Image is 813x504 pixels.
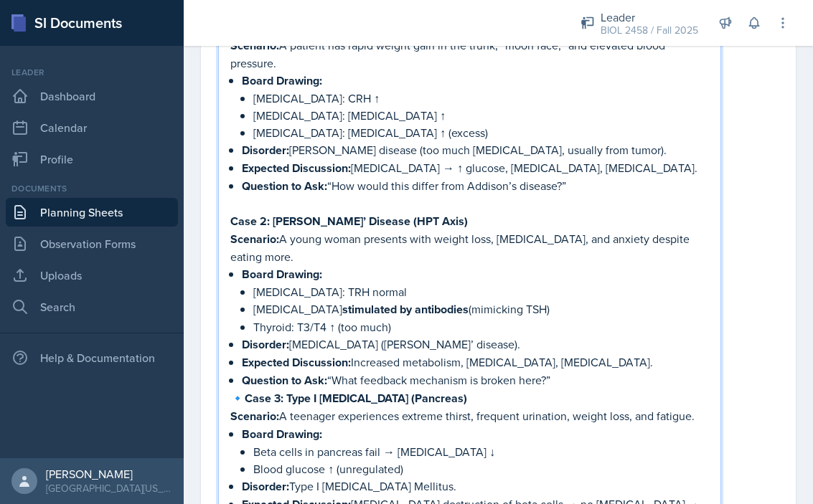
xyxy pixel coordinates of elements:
p: Increased metabolism, [MEDICAL_DATA], [MEDICAL_DATA]. [242,353,709,371]
strong: Case 2: [PERSON_NAME]’ Disease (HPT Axis) [230,213,468,229]
div: Leader [601,9,698,26]
strong: Disorder: [242,336,289,353]
strong: Expected Discussion: [242,160,351,176]
p: “What feedback mechanism is broken here?” [242,371,709,389]
strong: stimulated by antibodies [342,301,469,318]
div: Help & Documentation [6,343,178,372]
a: Planning Sheets [6,198,178,227]
p: [MEDICAL_DATA]: TRH normal [253,283,709,300]
p: Blood glucose ↑ (unregulated) [253,460,709,477]
p: [MEDICAL_DATA] → ↑ glucose, [MEDICAL_DATA], [MEDICAL_DATA]. [242,159,709,177]
p: “How would this differ from Addison’s disease?” [242,177,709,195]
p: A young woman presents with weight loss, [MEDICAL_DATA], and anxiety despite eating more. [230,230,709,265]
a: Observation Forms [6,229,178,258]
div: [GEOGRAPHIC_DATA][US_STATE] [46,481,172,495]
div: Documents [6,182,178,195]
strong: Expected Discussion: [242,354,351,371]
a: Uploads [6,261,178,290]
p: [PERSON_NAME] disease (too much [MEDICAL_DATA], usually from tumor). [242,141,709,159]
p: [MEDICAL_DATA]: [MEDICAL_DATA] ↑ [253,107,709,124]
a: Search [6,293,178,321]
p: [MEDICAL_DATA]: CRH ↑ [253,90,709,107]
strong: Board Drawing: [242,426,322,442]
p: [MEDICAL_DATA]: [MEDICAL_DATA] ↑ (excess) [253,124,709,141]
div: [PERSON_NAME] [46,467,172,481]
strong: Question to Ask: [242,178,327,194]
strong: Disorder: [242,142,289,158]
p: A teenager experiences extreme thirst, frequent urination, weight loss, and fatigue. [230,407,709,425]
strong: Board Drawing: [242,72,322,89]
strong: Scenario: [230,231,279,247]
p: Thyroid: T3/T4 ↑ (too much) [253,318,709,336]
p: [MEDICAL_DATA] ([PERSON_NAME]’ disease). [242,336,709,353]
strong: Scenario: [230,408,279,424]
p: [MEDICAL_DATA] (mimicking TSH) [253,300,709,318]
div: Leader [6,66,178,79]
strong: Disorder: [242,478,289,495]
p: 🔹 [230,389,709,407]
div: BIOL 2458 / Fall 2025 [601,23,698,38]
a: Profile [6,145,178,173]
a: Dashboard [6,82,178,110]
strong: Case 3: Type I [MEDICAL_DATA] (Pancreas) [245,390,467,406]
strong: Board Drawing: [242,266,322,282]
a: Calendar [6,113,178,142]
p: Type I [MEDICAL_DATA] Mellitus. [242,477,709,495]
p: A patient has rapid weight gain in the trunk, “moon face,” and elevated blood pressure. [230,37,709,72]
p: Beta cells in pancreas fail → [MEDICAL_DATA] ↓ [253,443,709,460]
strong: Question to Ask: [242,372,327,389]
